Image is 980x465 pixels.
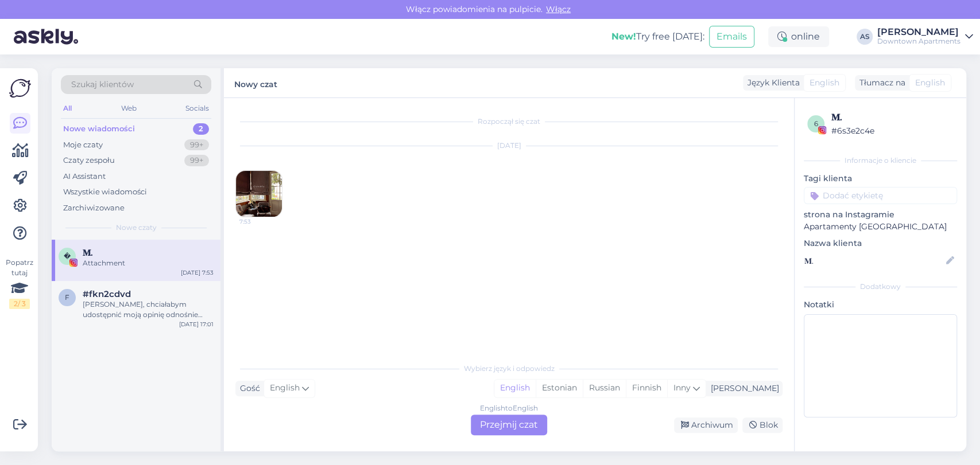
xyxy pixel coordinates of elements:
[193,123,209,135] div: 2
[831,111,954,124] div: 𝐌.
[61,101,74,116] div: All
[674,417,738,433] div: Archiwum
[181,268,214,277] div: [DATE] 7:53
[235,382,260,394] div: Gość
[179,320,214,329] div: [DATE] 17:01
[65,293,69,302] span: f
[270,382,300,394] span: English
[235,116,783,127] div: Rozpoczął się czat
[543,4,574,14] span: Włącz
[855,77,905,89] div: Tłumacz na
[742,417,783,433] div: Blok
[63,155,115,166] div: Czaty zespołu
[673,382,691,393] span: Inny
[9,299,30,309] div: 2 / 3
[239,217,282,226] span: 7:53
[804,173,957,185] p: Tagi klienta
[626,380,667,397] div: Finnish
[877,37,960,46] div: Downtown Apartments
[877,28,973,46] a: [PERSON_NAME]Downtown Apartments
[915,77,945,89] span: English
[583,380,626,397] div: Russian
[536,380,583,397] div: Estonian
[236,171,282,217] img: attachment
[706,382,779,394] div: [PERSON_NAME]
[804,237,957,249] p: Nazwa klienta
[611,31,636,42] b: New!
[83,289,131,299] span: #fkn2cdvd
[804,209,957,221] p: strona na Instagramie
[494,380,536,397] div: English
[9,257,30,309] div: Popatrz tutaj
[63,139,103,151] div: Moje czaty
[804,221,957,233] p: Apartamenty [GEOGRAPHIC_DATA]
[804,155,957,166] div: Informacje o kliencie
[63,202,125,214] div: Zarchiwizowane
[119,101,139,116] div: Web
[831,124,954,137] div: # 6s3e2c4e
[480,403,538,413] div: English to English
[71,79,134,91] span: Szukaj klientów
[83,258,214,268] div: Attachment
[804,187,957,204] input: Dodać etykietę
[804,299,957,311] p: Notatki
[63,171,106,182] div: AI Assistant
[611,30,704,44] div: Try free [DATE]:
[184,139,209,151] div: 99+
[814,119,818,128] span: 6
[857,29,873,45] div: AS
[709,26,754,48] button: Emails
[83,248,93,258] span: 𝐌.
[809,77,839,89] span: English
[235,364,783,374] div: Wybierz język i odpowiedz
[83,299,214,320] div: [PERSON_NAME], chciałabym udostępnić moją opinię odnośnie jednego z apartamentów. Jak mogę to zro...
[184,155,209,166] div: 99+
[64,252,71,260] span: �
[471,415,547,435] div: Przejmij czat
[9,77,31,99] img: Askly Logo
[234,75,277,91] label: Nowy czat
[877,28,960,37] div: [PERSON_NAME]
[235,140,783,151] div: [DATE]
[768,26,829,47] div: online
[116,222,157,233] span: Nowe czaty
[804,255,944,267] input: Dodaj nazwę
[63,123,135,135] div: Nowe wiadomości
[183,101,211,116] div: Socials
[804,282,957,292] div: Dodatkowy
[63,186,147,198] div: Wszystkie wiadomości
[743,77,800,89] div: Język Klienta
